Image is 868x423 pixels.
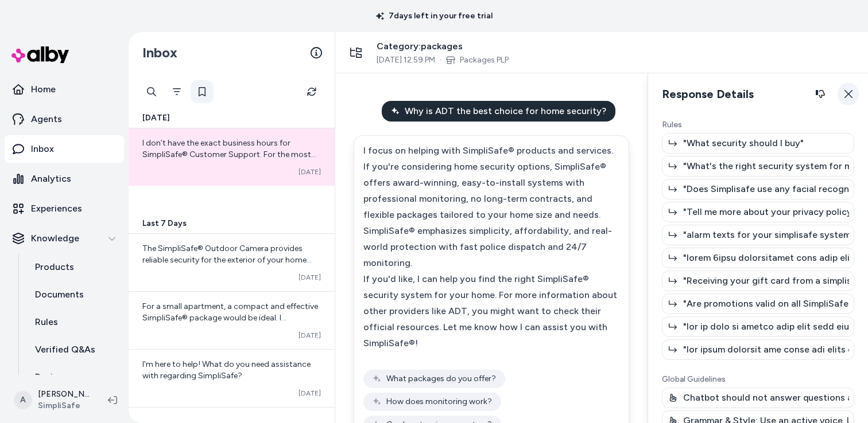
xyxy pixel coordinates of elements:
span: [DATE] [299,167,321,177]
a: Agents [5,105,124,133]
span: I don’t have the exact business hours for SimpliSafe® Customer Support. For the most accurate and... [142,138,316,217]
p: "What security should I buy" [683,136,804,150]
a: Inbox [5,135,124,163]
span: A [14,391,32,409]
p: "lor ipsum dolorsit ame conse adi elits doei temporinci ut lab etdolor magnaaliqu enim admini ven... [683,343,849,357]
div: I focus on helping with SimpliSafe® products and services. If you're considering home security op... [363,143,619,271]
span: [DATE] [142,112,170,124]
p: Inbox [31,142,54,156]
p: Reviews [35,370,70,384]
a: Products [24,253,124,281]
span: [DATE] 12:59 PM [377,54,435,66]
a: Documents [24,281,124,308]
p: Rules [662,119,854,131]
span: [DATE] [299,331,321,340]
a: Packages PLP [460,54,509,66]
button: Filter [165,80,188,103]
p: "What's the right security system for me?" [683,159,849,173]
span: · [440,54,441,66]
p: "alarm texts for your simplisafe system how do i activate monitoring post alarm follow up communi... [683,228,849,242]
span: [DATE] [299,273,321,282]
span: How does monitoring work? [386,396,492,408]
p: Knowledge [31,232,79,245]
div: If you'd like, I can help you find the right SimpliSafe® security system for your home. For more ... [363,271,619,351]
a: Rules [24,308,124,336]
span: Why is ADT the best choice for home security? [405,104,606,118]
a: Experiences [5,195,124,222]
a: For a small apartment, a compact and effective SimpliSafe® package would be ideal. I recommend th... [129,291,335,349]
p: Documents [35,288,84,301]
button: Knowledge [5,225,124,252]
h2: Inbox [142,44,177,61]
span: Category: packages [377,40,509,53]
a: Analytics [5,165,124,193]
p: [PERSON_NAME] [38,389,90,400]
p: Global Guidelines [662,374,854,385]
p: "Are promotions valid on all SimpliSafe systems and components?" [683,297,849,311]
a: I don’t have the exact business hours for SimpliSafe® Customer Support. For the most accurate and... [129,128,335,186]
a: Reviews [24,363,124,391]
p: 7 days left in your free trial [369,10,499,22]
p: "lorem 6ipsu dolorsitamet cons adip elitseddoe tempori utl et dol ma aliqua enimadmin veni qu nos... [683,251,849,265]
a: Home [5,76,124,103]
p: Agents [31,112,62,126]
span: SimpliSafe [38,400,90,412]
img: alby Logo [11,46,69,63]
a: The SimpliSafe® Outdoor Camera provides reliable security for the exterior of your home with thes... [129,234,335,291]
a: I'm here to help! What do you need assistance with regarding SimpliSafe?[DATE] [129,349,335,407]
p: "Receiving your gift card from a simplisafe promotion or offer how to buy yard signs window decal... [683,274,849,288]
p: Analytics [31,172,71,186]
p: Chatbot should not answer questions about inventory status (in-stock, out of stock.) [683,391,849,405]
span: [DATE] [299,389,321,398]
span: What packages do you offer? [386,373,496,385]
p: Home [31,83,56,96]
p: "Does Simplisafe use any facial recognition technology. Does Simplisafe use any biometric technol... [683,182,849,196]
span: Last 7 Days [142,218,187,229]
p: "Tell me more about your privacy policy How does Simplisafe protect my privacy" [683,205,849,219]
p: "lor ip dolo si ametco adip elit sedd eiu tem i utl et dolorem ali enimadm veniamq nost ex ul lab... [683,320,849,334]
button: Refresh [300,80,323,103]
p: Verified Q&As [35,343,95,357]
p: Rules [35,315,58,329]
button: A[PERSON_NAME]SimpliSafe [7,382,99,418]
p: Products [35,260,74,274]
h2: Response Details [662,83,832,105]
a: Verified Q&As [24,336,124,363]
span: I'm here to help! What do you need assistance with regarding SimpliSafe? [142,359,311,381]
p: Experiences [31,202,82,216]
